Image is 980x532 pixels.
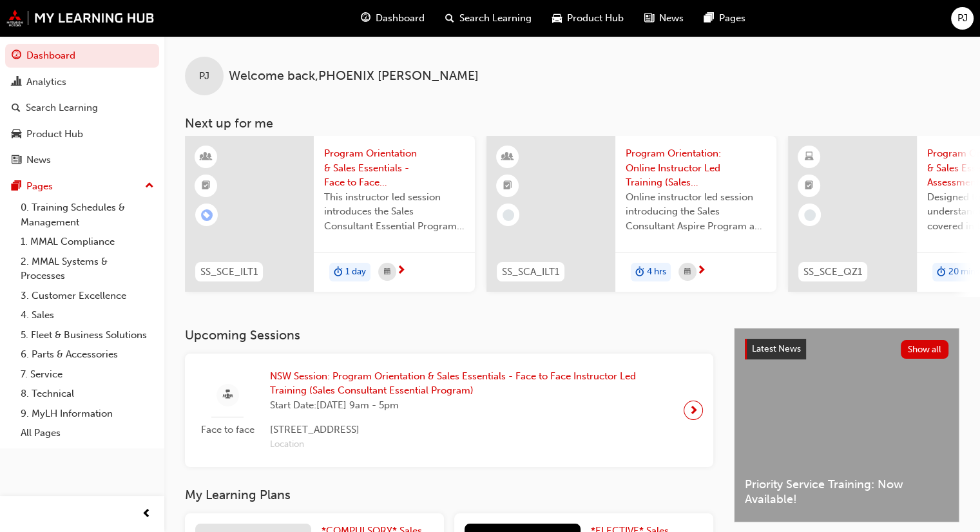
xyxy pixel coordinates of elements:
[185,488,713,502] h3: My Learning Plans
[635,264,644,281] span: duration-icon
[15,305,159,325] a: 4. Sales
[15,423,159,443] a: All Pages
[689,401,698,419] span: next-icon
[15,286,159,306] a: 3. Customer Excellence
[324,146,465,190] span: Program Orientation & Sales Essentials - Face to Face Instructor Led Training (Sales Consultant E...
[12,181,21,193] span: pages-icon
[805,149,814,166] span: learningResourceType_ELEARNING-icon
[376,11,425,26] span: Dashboard
[12,102,21,114] span: search-icon
[659,11,684,26] span: News
[145,178,154,195] span: up-icon
[223,387,233,403] span: sessionType_FACE_TO_FACE-icon
[948,265,979,280] span: 20 mins
[15,345,159,365] a: 6. Parts & Accessories
[201,209,213,221] span: learningRecordVerb_ENROLL-icon
[745,339,948,359] a: Latest NewsShow all
[195,364,703,457] a: Face to faceNSW Session: Program Orientation & Sales Essentials - Face to Face Instructor Led Tra...
[503,178,512,195] span: booktick-icon
[270,369,673,398] span: NSW Session: Program Orientation & Sales Essentials - Face to Face Instructor Led Training (Sales...
[185,328,713,343] h3: Upcoming Sessions
[26,153,51,167] div: News
[270,423,673,437] span: [STREET_ADDRESS]
[694,5,756,32] a: pages-iconPages
[486,136,776,292] a: SS_SCA_ILT1Program Orientation: Online Instructor Led Training (Sales Consultant Aspire Program)O...
[5,41,159,175] button: DashboardAnalyticsSearch LearningProduct HubNews
[957,11,968,26] span: PJ
[704,10,714,26] span: pages-icon
[396,265,406,277] span: next-icon
[26,100,98,115] div: Search Learning
[270,437,673,452] span: Location
[200,265,258,280] span: SS_SCE_ILT1
[15,365,159,385] a: 7. Service
[626,190,766,234] span: Online instructor led session introducing the Sales Consultant Aspire Program and outlining what ...
[542,5,634,32] a: car-iconProduct Hub
[202,178,211,195] span: booktick-icon
[26,179,53,194] div: Pages
[745,477,948,506] span: Priority Service Training: Now Available!
[445,10,454,26] span: search-icon
[951,7,974,30] button: PJ
[901,340,949,359] button: Show all
[361,10,370,26] span: guage-icon
[435,5,542,32] a: search-iconSearch Learning
[5,175,159,198] button: Pages
[734,328,959,522] a: Latest NewsShow allPriority Service Training: Now Available!
[15,252,159,286] a: 2. MMAL Systems & Processes
[503,209,514,221] span: learningRecordVerb_NONE-icon
[345,265,366,280] span: 1 day
[15,198,159,232] a: 0. Training Schedules & Management
[719,11,745,26] span: Pages
[15,232,159,252] a: 1. MMAL Compliance
[12,50,21,62] span: guage-icon
[202,149,211,166] span: learningResourceType_INSTRUCTOR_LED-icon
[195,423,260,437] span: Face to face
[502,265,559,280] span: SS_SCA_ILT1
[459,11,532,26] span: Search Learning
[5,122,159,146] a: Product Hub
[334,264,343,281] span: duration-icon
[6,10,155,26] img: mmal
[26,127,83,142] div: Product Hub
[26,75,66,90] div: Analytics
[626,146,766,190] span: Program Orientation: Online Instructor Led Training (Sales Consultant Aspire Program)
[199,69,209,84] span: PJ
[5,44,159,68] a: Dashboard
[937,264,946,281] span: duration-icon
[684,264,691,280] span: calendar-icon
[805,178,814,195] span: booktick-icon
[142,506,151,522] span: prev-icon
[803,265,862,280] span: SS_SCE_QZ1
[804,209,816,221] span: learningRecordVerb_NONE-icon
[12,155,21,166] span: news-icon
[12,129,21,140] span: car-icon
[12,77,21,88] span: chart-icon
[5,148,159,172] a: News
[164,116,980,131] h3: Next up for me
[229,69,479,84] span: Welcome back , PHOENIX [PERSON_NAME]
[644,10,654,26] span: news-icon
[503,149,512,166] span: learningResourceType_INSTRUCTOR_LED-icon
[15,325,159,345] a: 5. Fleet & Business Solutions
[5,96,159,120] a: Search Learning
[752,343,801,354] span: Latest News
[15,384,159,404] a: 8. Technical
[5,70,159,94] a: Analytics
[324,190,465,234] span: This instructor led session introduces the Sales Consultant Essential Program and outlines what y...
[647,265,666,280] span: 4 hrs
[351,5,435,32] a: guage-iconDashboard
[552,10,562,26] span: car-icon
[185,136,475,292] a: SS_SCE_ILT1Program Orientation & Sales Essentials - Face to Face Instructor Led Training (Sales C...
[384,264,390,280] span: calendar-icon
[15,404,159,424] a: 9. MyLH Information
[567,11,624,26] span: Product Hub
[270,398,673,413] span: Start Date: [DATE] 9am - 5pm
[697,265,706,277] span: next-icon
[634,5,694,32] a: news-iconNews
